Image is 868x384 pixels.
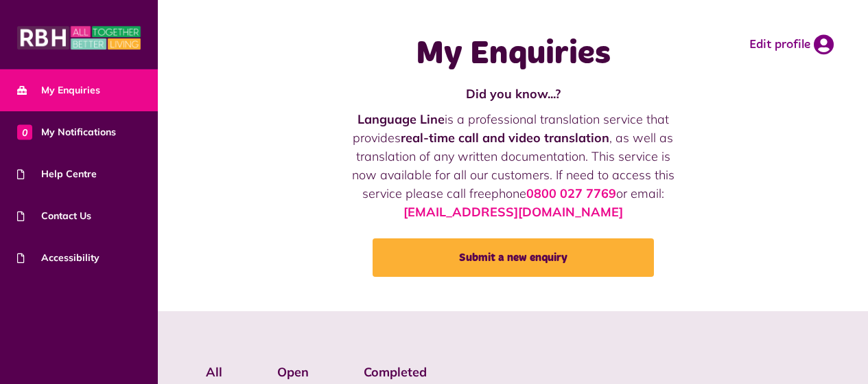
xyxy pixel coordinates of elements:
[526,185,616,201] a: 0800 027 7769
[403,204,623,220] a: [EMAIL_ADDRESS][DOMAIN_NAME]
[349,34,677,74] h1: My Enquiries
[17,83,100,98] span: My Enquiries
[749,34,834,55] a: Edit profile
[17,251,99,265] span: Accessibility
[373,238,654,277] a: Submit a new enquiry
[357,111,445,127] strong: Language Line
[17,124,32,139] span: 0
[17,209,91,223] span: Contact Us
[349,110,677,221] p: is a professional translation service that provides , as well as translation of any written docum...
[17,167,97,181] span: Help Centre
[401,130,609,146] strong: real-time call and video translation
[17,125,116,139] span: My Notifications
[466,86,561,102] strong: Did you know...?
[17,24,141,52] img: MyRBH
